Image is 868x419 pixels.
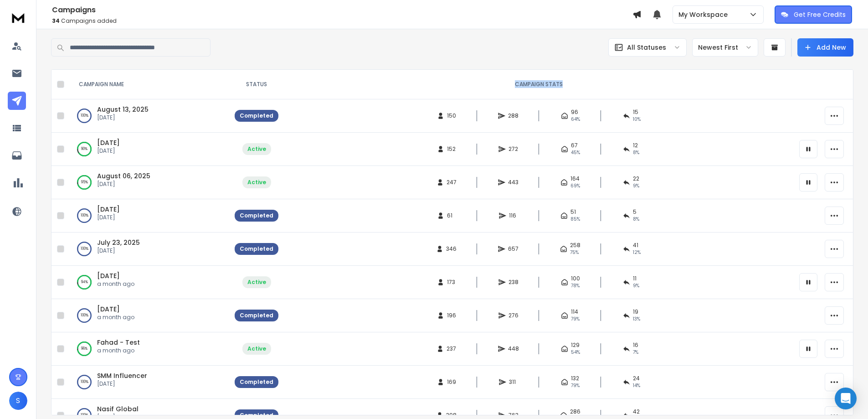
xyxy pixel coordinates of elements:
[570,216,580,223] span: 85 %
[633,349,638,356] span: 7 %
[81,178,88,187] p: 95 %
[508,279,519,286] span: 238
[68,366,229,399] td: 100%SMM Influencer[DATE]
[240,245,273,253] div: Completed
[633,216,639,223] span: 8 %
[571,316,580,323] span: 79 %
[97,114,149,121] p: [DATE]
[247,179,266,186] div: Active
[633,382,640,389] span: 14 %
[446,412,457,419] span: 398
[571,375,579,382] span: 132
[633,341,638,349] span: 16
[97,271,120,280] a: [DATE]
[447,212,456,219] span: 61
[68,332,229,366] td: 96%Fahad - Testa month ago
[97,214,120,221] p: [DATE]
[571,308,578,316] span: 114
[81,145,87,154] p: 90 %
[509,378,518,386] span: 311
[775,5,852,24] button: Get Free Credits
[247,279,266,286] div: Active
[97,238,140,247] a: July 23, 2025
[284,70,794,99] th: CAMPAIGN STATS
[570,208,576,216] span: 51
[508,179,519,186] span: 443
[68,199,229,233] td: 100%[DATE][DATE]
[509,212,518,219] span: 116
[81,378,88,387] p: 100 %
[240,212,273,219] div: Completed
[447,279,456,286] span: 173
[508,312,519,319] span: 276
[240,378,273,386] div: Completed
[508,412,519,419] span: 763
[692,38,758,57] button: Newest First
[571,116,580,123] span: 64 %
[633,109,638,116] span: 15
[97,380,147,388] p: [DATE]
[794,10,846,19] p: Get Free Credits
[633,275,637,282] span: 11
[68,133,229,166] td: 90%[DATE][DATE]
[68,299,229,332] td: 100%[DATE]a month ago
[633,175,639,182] span: 22
[571,282,580,290] span: 78 %
[247,345,266,352] div: Active
[797,38,853,57] button: Add New
[81,211,88,220] p: 100 %
[633,375,640,382] span: 24
[447,179,457,186] span: 247
[508,345,519,352] span: 448
[97,371,147,380] a: SMM Influencer
[97,138,120,147] span: [DATE]
[81,311,88,320] p: 100 %
[97,305,120,314] span: [DATE]
[240,412,273,419] div: Completed
[633,308,638,316] span: 19
[633,142,638,149] span: 12
[81,244,88,253] p: 100 %
[97,280,134,288] p: a month ago
[633,149,639,156] span: 8 %
[570,182,580,190] span: 69 %
[571,349,580,356] span: 54 %
[97,404,139,414] a: Nasif Global
[52,17,632,25] p: Campaigns added
[571,109,578,116] span: 96
[97,171,150,181] a: August 06, 2025
[68,70,229,99] th: CAMPAIGN NAME
[68,99,229,133] td: 100%August 13, 2025[DATE]
[52,17,60,25] span: 34
[447,378,456,386] span: 169
[97,347,140,354] p: a month ago
[633,249,641,256] span: 12 %
[9,392,27,410] button: S
[240,312,273,319] div: Completed
[97,105,149,114] a: August 13, 2025
[571,142,578,149] span: 67
[570,175,580,182] span: 164
[97,205,120,214] a: [DATE]
[508,145,518,153] span: 272
[678,10,731,19] p: My Workspace
[9,9,27,26] img: logo
[571,149,580,156] span: 45 %
[633,282,639,290] span: 9 %
[447,112,456,119] span: 150
[570,249,579,256] span: 75 %
[68,166,229,199] td: 95%August 06, 2025[DATE]
[97,338,140,347] span: Fahad - Test
[97,247,140,254] p: [DATE]
[633,316,640,323] span: 13 %
[633,116,641,123] span: 10 %
[570,242,580,249] span: 258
